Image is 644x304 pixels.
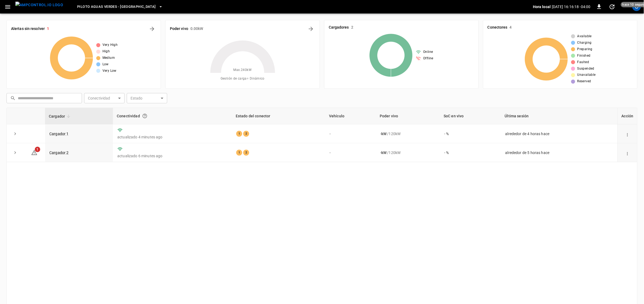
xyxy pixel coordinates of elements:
span: Very Low [102,68,117,74]
span: Charging [577,40,592,46]
button: set refresh interval [608,2,616,11]
span: Max. 240 kW [234,67,252,73]
p: actualizado 4 minutes ago [117,134,228,140]
p: - kW [380,150,386,155]
span: Piloto Aguas Verdes - [GEOGRAPHIC_DATA] [77,4,156,10]
td: - % [440,143,501,162]
p: actualizado 6 minutes ago [117,153,228,159]
div: / 120 kW [380,150,436,155]
th: Vehículo [325,108,376,124]
span: Unavailable [577,72,596,78]
a: 1 [31,150,37,154]
th: SoC en vivo [440,108,501,124]
div: 1 [236,131,242,137]
button: Conexión entre el cargador y nuestro software. [140,111,150,121]
h6: 1 [47,26,49,32]
div: / 120 kW [380,131,436,136]
a: Cargador 1 [49,132,69,136]
div: action cell options [624,150,631,155]
span: Very High [102,42,118,48]
span: Available [577,34,592,39]
span: Online [423,49,433,55]
img: ampcontrol.io logo [15,2,63,8]
button: Energy Overview [307,25,315,33]
span: Cargador [49,113,72,119]
td: - [325,124,376,143]
p: Hora local [533,4,551,9]
div: action cell options [624,131,631,136]
a: Cargador 2 [49,151,69,155]
span: Reserved [577,79,591,84]
span: Gestión de carga = Dinámico [221,76,265,81]
h6: Alertas sin resolver [11,26,45,32]
span: High [102,49,110,54]
div: 2 [243,150,249,156]
th: Estado del conector [232,108,325,124]
span: Faulted [577,60,589,65]
div: 2 [243,131,249,137]
button: All Alerts [148,25,156,33]
button: Piloto Aguas Verdes - [GEOGRAPHIC_DATA] [75,2,165,12]
span: 1 [35,147,40,152]
td: alrededor de 5 horas hace [501,143,618,162]
th: Última sesión [501,108,618,124]
span: Medium [102,55,115,61]
h6: 4 [510,25,512,30]
h6: Cargadores [329,25,349,30]
h6: 0.00 kW [190,26,203,32]
span: Low [102,62,109,67]
button: expand row [11,130,19,138]
span: Offline [423,56,434,61]
p: [DATE] 16:16:18 -04:00 [552,4,591,9]
td: alrededor de 4 horas hace [501,124,618,143]
button: expand row [11,149,19,157]
h6: Poder vivo [170,26,188,32]
div: 1 [236,150,242,156]
th: Poder vivo [376,108,440,124]
span: Preparing [577,47,593,52]
td: - % [440,124,501,143]
span: Finished [577,53,591,59]
div: Conectividad [117,111,228,121]
td: - [325,143,376,162]
th: Acción [618,108,637,124]
h6: 2 [351,25,353,30]
h6: Conectores [488,25,508,30]
p: - kW [380,131,386,136]
span: Suspended [577,66,595,71]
